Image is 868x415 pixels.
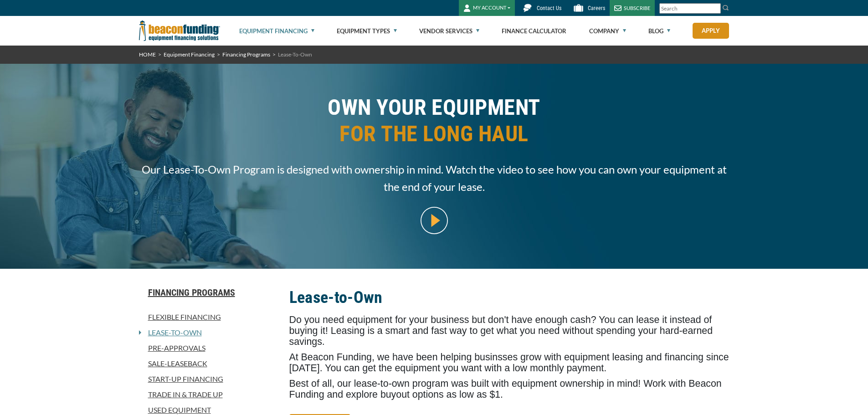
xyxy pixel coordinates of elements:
[239,16,314,46] a: Equipment Financing
[139,121,729,147] span: FOR THE LONG HAUL
[139,343,278,354] a: Pre-approvals
[139,161,729,195] span: Our Lease-To-Own Program is designed with ownership in mind. Watch the video to see how you can o...
[711,5,719,12] a: Clear search text
[289,287,729,308] h2: Lease-to-Own
[139,16,220,46] img: Beacon Funding Corporation logo
[141,327,202,338] a: Lease-To-Own
[139,374,278,384] a: Start-Up Financing
[222,51,270,58] a: Financing Programs
[289,352,729,374] span: At Beacon Funding, we have been helping businsses grow with equipment leasing and financing since...
[589,16,626,46] a: Company
[502,16,566,46] a: Finance Calculator
[139,94,729,154] h1: OWN YOUR EQUIPMENT
[139,287,278,298] a: Financing Programs
[164,51,215,58] a: Equipment Financing
[588,5,605,11] span: Careers
[278,51,312,58] span: Lease-To-Own
[289,378,722,400] span: Best of all, our lease-to-own program was built with equipment ownership in mind! Work with Beaco...
[421,207,448,234] img: video modal pop-up play button
[419,16,479,46] a: Vendor Services
[659,3,721,14] input: Search
[139,389,278,400] a: Trade In & Trade Up
[693,23,729,39] a: Apply
[139,51,156,58] a: HOME
[722,4,729,11] img: Search
[337,16,397,46] a: Equipment Types
[289,314,713,347] span: Do you need equipment for your business but don't have enough cash? You can lease it instead of b...
[537,5,561,11] span: Contact Us
[648,16,670,46] a: Blog
[139,358,278,369] a: Sale-Leaseback
[139,312,278,323] a: Flexible Financing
